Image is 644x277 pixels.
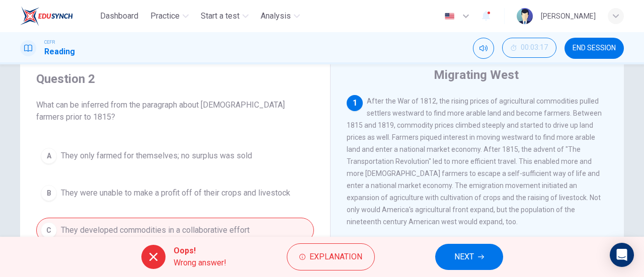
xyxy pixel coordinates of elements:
img: Profile picture [517,8,533,24]
a: EduSynch logo [20,6,96,26]
span: Practice [150,10,180,22]
button: Dashboard [96,7,142,25]
div: Open Intercom Messenger [610,243,634,267]
div: Hide [502,38,556,59]
span: CEFR [44,39,55,46]
button: 00:03:17 [502,38,556,58]
button: Start a test [197,7,253,25]
h4: Migrating West [434,67,519,83]
span: After the War of 1812, the rising prices of agricultural commodities pulled settlers westward to ... [347,97,602,226]
span: Start a test [201,10,239,22]
img: EduSynch logo [20,6,73,26]
span: Wrong answer! [174,257,226,269]
button: END SESSION [565,38,624,59]
span: Explanation [309,250,362,264]
span: END SESSION [573,44,616,52]
span: NEXT [454,250,474,264]
div: 1 [347,95,363,111]
img: en [443,13,456,20]
button: NEXT [435,244,503,270]
button: Analysis [257,7,304,25]
h4: Question 2 [36,71,314,87]
span: Analysis [261,10,291,22]
span: What can be inferred from the paragraph about [DEMOGRAPHIC_DATA] farmers prior to 1815? [36,99,314,123]
span: 00:03:17 [521,44,548,52]
h1: Reading [44,46,75,58]
span: Oops! [174,245,226,257]
span: Dashboard [100,10,138,22]
button: Explanation [287,243,375,270]
div: [PERSON_NAME] [541,10,596,22]
button: Practice [146,7,193,25]
div: Mute [473,38,494,59]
